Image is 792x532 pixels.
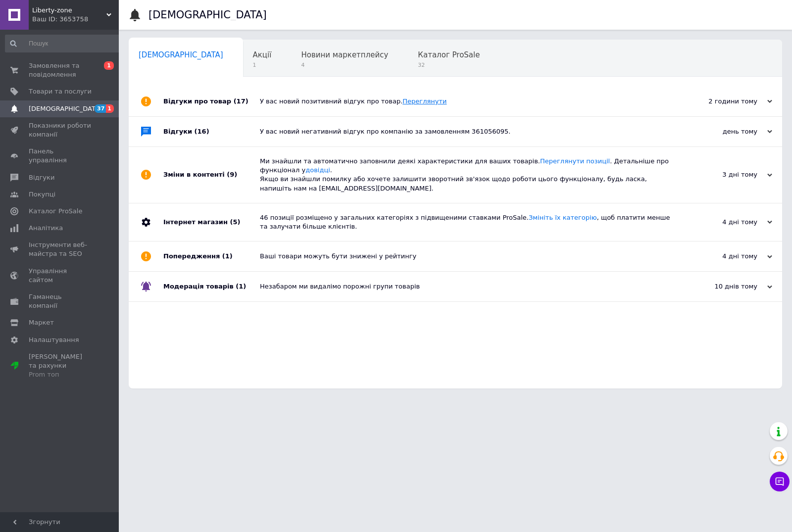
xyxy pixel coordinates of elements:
div: Ми знайшли та автоматично заповнили деякі характеристики для ваших товарів. . Детальніше про функ... [260,157,673,193]
div: 2 години тому [673,97,772,106]
span: Новини маркетплейсу [301,50,388,59]
button: Чат з покупцем [770,472,790,491]
span: 1 [104,61,114,70]
span: Управління сайтом [29,267,92,285]
div: 3 дні тому [673,170,772,179]
span: Аналітика [29,224,63,233]
div: Модерація товарів [163,272,260,301]
div: Ваші товари можуть бути знижені у рейтингу [260,252,673,261]
div: 4 дні тому [673,252,772,261]
span: Гаманець компанії [29,292,92,310]
span: (1) [236,283,246,290]
span: Акції [253,50,272,59]
input: Пошук [5,35,122,52]
div: 10 днів тому [673,282,772,291]
span: 1 [253,61,272,69]
span: Каталог ProSale [418,50,480,59]
span: (17) [234,97,248,105]
span: Замовлення та повідомлення [29,61,92,79]
span: Відгуки [29,173,54,182]
span: Маркет [29,318,54,327]
div: Інтернет магазин [163,203,260,241]
span: Інструменти веб-майстра та SEO [29,241,92,258]
div: 46 позиції розміщено у загальних категоріях з підвищеними ставками ProSale. , щоб платити менше т... [260,213,673,231]
span: Каталог ProSale [29,207,82,216]
div: Prom топ [29,370,92,379]
span: 37 [95,104,106,113]
div: день тому [673,127,772,136]
span: 1 [106,104,114,113]
div: 4 дні тому [673,218,772,227]
span: Показники роботи компанії [29,121,92,139]
span: [PERSON_NAME] та рахунки [29,352,92,380]
span: [DEMOGRAPHIC_DATA] [139,50,223,59]
a: Змініть їх категорію [529,214,597,221]
span: [DEMOGRAPHIC_DATA] [29,104,102,113]
span: (9) [227,171,237,178]
div: Зміни в контенті [163,147,260,203]
a: Переглянути позиції [540,157,610,165]
span: 32 [418,61,480,69]
span: Покупці [29,190,55,199]
span: (5) [230,218,240,226]
span: Налаштування [29,336,79,344]
span: (1) [222,252,233,260]
div: У вас новий позитивний відгук про товар. [260,97,673,106]
div: У вас новий негативний відгук про компанію за замовленням 361056095. [260,127,673,136]
span: Liberty-zone [32,6,106,15]
div: Ваш ID: 3653758 [32,15,119,24]
span: (16) [195,128,209,135]
a: Переглянути [402,97,446,105]
div: Незабаром ми видалімо порожні групи товарів [260,282,673,291]
span: 4 [301,61,388,69]
div: Відгуки про товар [163,87,260,116]
span: Товари та послуги [29,87,92,96]
h1: [DEMOGRAPHIC_DATA] [148,9,267,21]
a: довідці [305,166,330,174]
span: Панель управління [29,147,92,165]
div: Попередження [163,242,260,271]
div: Відгуки [163,117,260,146]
